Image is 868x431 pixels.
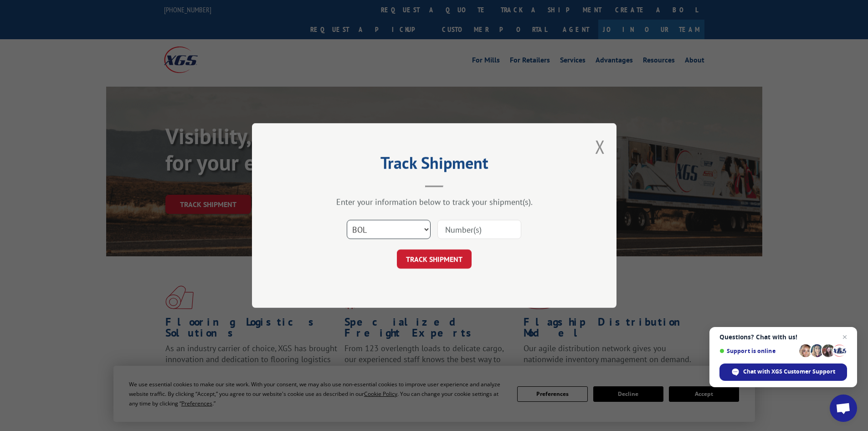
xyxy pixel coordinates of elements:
[830,395,857,422] div: Open chat
[839,332,850,343] span: Close chat
[719,348,796,354] span: Support is online
[719,363,847,381] div: Chat with XGS Customer Support
[595,135,605,159] button: Close modal
[298,197,571,207] div: Enter your information below to track your shipment(s).
[437,220,521,239] input: Number(s)
[298,156,571,174] h2: Track Shipment
[397,249,472,269] button: TRACK SHIPMENT
[719,333,847,341] span: Questions? Chat with us!
[743,368,835,376] span: Chat with XGS Customer Support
